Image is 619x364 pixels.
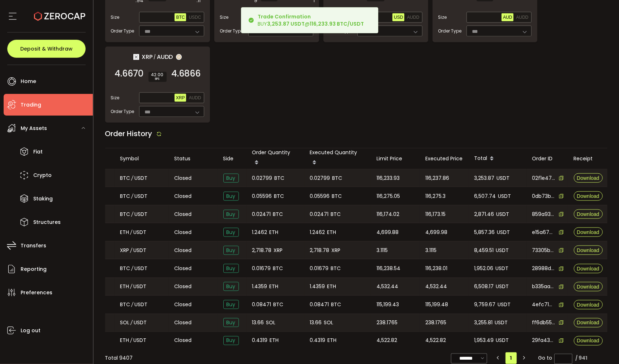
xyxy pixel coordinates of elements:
[532,174,555,182] span: 02f1e47d-87e1-408a-8152-9a496c4b9402
[310,192,330,200] span: 0.05596
[310,318,322,327] span: 13.66
[258,13,364,27] div: BUY @
[33,170,52,181] span: Crypto
[574,209,603,219] button: Download
[310,246,330,255] span: 2,718.78
[220,28,244,34] span: Order Type
[120,318,130,327] span: SOL
[7,40,86,58] button: Deposit & Withdraw
[33,147,43,157] span: Fiat
[252,228,267,237] span: 1.2462
[474,264,494,273] span: 1,952.06
[266,318,276,327] span: SOL
[574,264,603,273] button: Download
[175,301,192,308] span: Closed
[175,247,192,254] span: Closed
[246,148,304,169] div: Order Quantity
[252,264,271,273] span: 0.01679
[120,246,129,255] span: XRP
[532,265,555,272] span: 28988d43-8d5f-4f03-bed2-0b3411c6aea6
[392,13,404,21] button: USD
[120,174,130,182] span: BTC
[377,264,401,273] span: 116,238.54
[130,246,133,255] em: /
[574,318,603,328] button: Download
[332,246,341,255] span: XRP
[267,20,305,27] b: 3,253.87 USDT
[274,300,284,309] span: BTC
[252,246,272,255] span: 2,718.78
[20,46,73,51] span: Deposit & Withdraw
[526,155,568,163] div: Order ID
[120,210,130,218] span: BTC
[223,174,239,183] span: Buy
[310,300,329,309] span: 0.08471
[120,192,130,200] span: BTC
[577,230,599,235] span: Download
[426,174,450,182] span: 116,237.86
[33,194,53,204] span: Staking
[532,301,555,308] span: 4efc71a6-3555-40b8-9276-45a07d32c79b
[407,15,419,20] span: AUDD
[274,192,284,200] span: BTC
[474,282,494,291] span: 6,508.17
[474,300,496,309] span: 9,759.67
[310,228,325,237] span: 1.2462
[371,155,420,163] div: Limit Price
[187,13,202,21] button: USDC
[252,318,264,327] span: 13.66
[532,229,555,236] span: e15a6775-ac91-463e-9b5b-12fad54c7400
[377,318,398,327] span: 238.1765
[274,246,283,255] span: XRP
[495,318,508,327] span: USDT
[577,175,599,181] span: Download
[134,318,147,327] span: USDT
[134,228,147,237] span: USDT
[270,337,279,345] span: ETH
[252,282,267,291] span: 1.4359
[154,54,156,60] em: /
[130,337,133,345] em: /
[304,148,371,169] div: Executed Quantity
[577,248,599,253] span: Download
[175,192,192,200] span: Closed
[310,337,326,345] span: 0.4319
[252,174,272,182] span: 0.02799
[21,287,52,298] span: Preferences
[223,336,239,345] span: Buy
[583,329,619,364] iframe: Chat Widget
[331,210,341,218] span: BTC
[420,155,469,163] div: Executed Price
[252,337,268,345] span: 0.4319
[132,210,134,218] em: /
[151,73,164,77] span: 42.00
[532,247,555,254] span: 73305ba6-36e8-486a-bacc-e5d2379d876a
[331,264,341,273] span: BTC
[438,28,462,34] span: Order Type
[135,210,148,218] span: USDT
[115,155,169,163] div: Symbol
[469,153,526,165] div: Total
[189,95,201,100] span: AUDD
[394,15,403,20] span: USD
[426,192,446,200] span: 116,275.3
[33,217,61,227] span: Structures
[135,300,148,309] span: USDT
[426,210,446,218] span: 116,173.15
[502,13,513,21] button: AUD
[223,228,239,237] span: Buy
[132,192,134,200] em: /
[532,283,555,290] span: b335aaac-1245-4b0c-80b3-e0ff907085ad
[131,318,133,327] em: /
[405,13,421,21] button: AUDD
[577,266,599,271] span: Download
[474,246,494,255] span: 8,459.51
[270,282,279,291] span: ETH
[187,94,202,102] button: AUDD
[21,123,47,134] span: My Assets
[120,228,129,237] span: ETH
[577,320,599,325] span: Download
[223,264,239,273] span: Buy
[574,336,603,346] button: Download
